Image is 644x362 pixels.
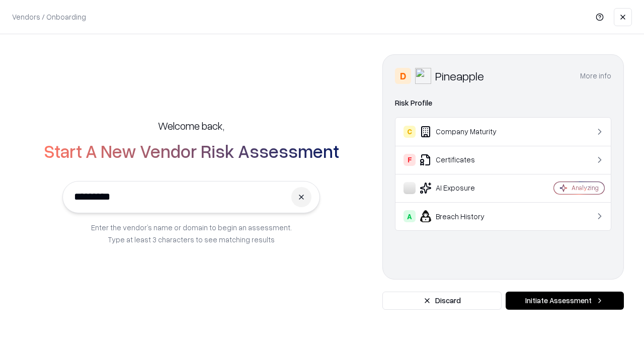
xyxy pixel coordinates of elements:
[395,68,411,84] div: D
[506,292,624,310] button: Initiate Assessment
[404,154,524,166] div: Certificates
[404,126,416,138] div: C
[435,68,484,84] div: Pineapple
[404,210,524,222] div: Breach History
[395,97,611,109] div: Risk Profile
[415,68,431,84] img: Pineapple
[404,154,416,166] div: F
[382,292,502,310] button: Discard
[404,182,524,194] div: AI Exposure
[12,12,86,22] p: Vendors / Onboarding
[580,67,611,85] button: More info
[44,141,339,161] h2: Start A New Vendor Risk Assessment
[572,184,599,192] div: Analyzing
[404,126,524,138] div: Company Maturity
[158,119,224,133] h5: Welcome back,
[91,221,292,245] p: Enter the vendor’s name or domain to begin an assessment. Type at least 3 characters to see match...
[404,210,416,222] div: A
